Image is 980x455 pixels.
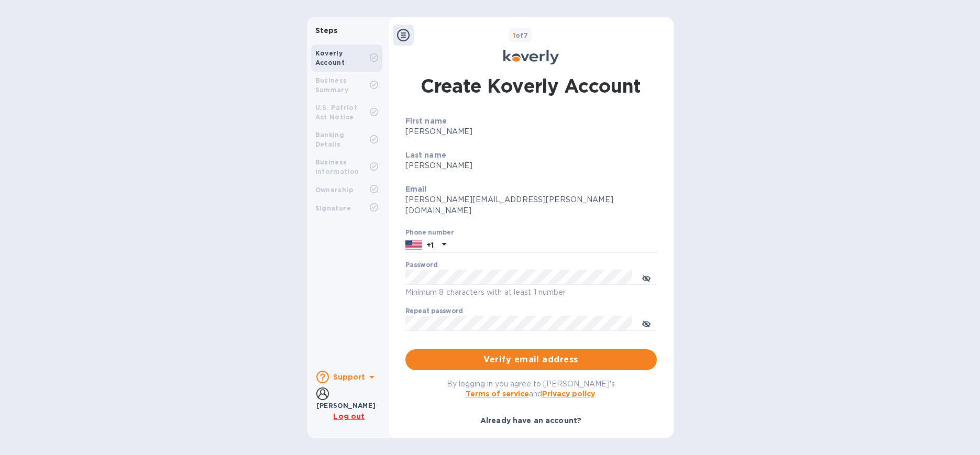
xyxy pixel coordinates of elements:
b: Koverly Account [315,49,345,66]
b: Business Summary [315,76,349,94]
b: U.S. Patriot Act Notice [315,104,358,121]
a: Terms of service [466,390,529,398]
span: By logging in you agree to [PERSON_NAME]'s and . [447,380,615,398]
p: [PERSON_NAME][EMAIL_ADDRESS][PERSON_NAME][DOMAIN_NAME] [405,194,657,216]
button: Verify email address [405,349,657,370]
b: [PERSON_NAME] [316,402,376,409]
b: Business Information [315,158,359,175]
label: Password [405,262,437,268]
b: Steps [315,26,338,35]
b: Email [405,185,427,193]
b: First name [405,117,447,125]
b: Ownership [315,186,354,194]
p: Minimum 8 characters with at least 1 number [405,286,657,298]
label: Phone number [405,230,454,236]
p: [PERSON_NAME] [405,126,657,137]
b: Banking Details [315,131,345,148]
b: Signature [315,204,351,212]
span: Verify email address [414,353,648,366]
p: +1 [426,240,434,250]
b: of 7 [513,31,528,39]
b: Already have an account? [480,416,581,425]
button: toggle password visibility [636,313,657,334]
b: Support [333,373,366,381]
span: 1 [513,31,515,39]
u: Log out [333,412,365,420]
a: Privacy policy [542,390,595,398]
h1: Create Koverly Account [421,73,641,99]
img: US [405,239,422,251]
b: Last name [405,151,446,159]
p: [PERSON_NAME] [405,160,657,171]
label: Repeat password [405,308,463,314]
button: toggle password visibility [636,267,657,287]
